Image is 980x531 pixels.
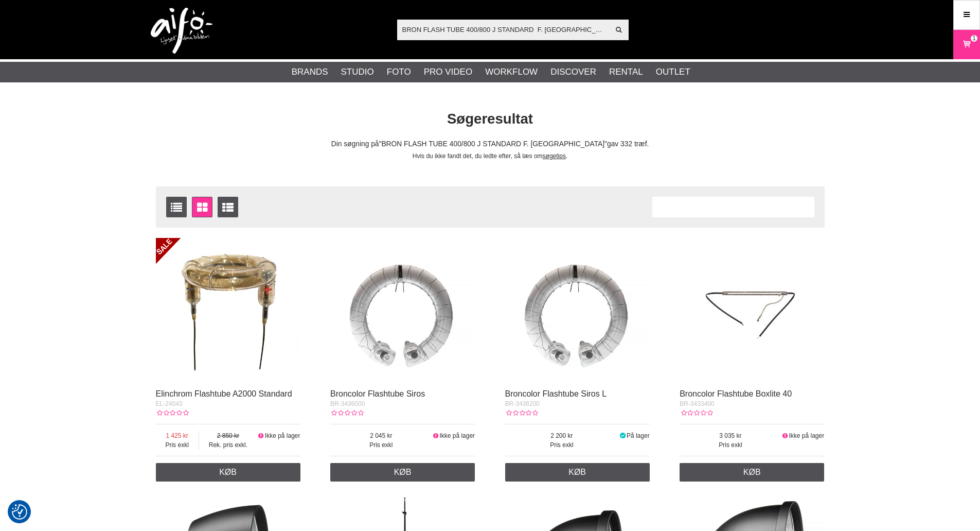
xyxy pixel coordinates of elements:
img: Broncolor Flashtube Boxlite 40 [680,238,824,383]
span: På lager [627,432,650,439]
span: 2 045 [330,431,432,440]
span: Pris exkl [680,440,781,450]
a: Udvid liste [218,197,238,217]
div: Kundebedømmelse: 0 [156,408,189,418]
a: Pro Video [424,65,472,79]
img: Elinchrom Flashtube A2000 Standard [156,238,300,383]
span: Rek. pris exkl. [199,440,257,450]
a: Rental [609,65,643,79]
a: Vinduevisning [192,197,212,217]
a: Foto [387,65,411,79]
a: 1 [954,32,979,57]
span: 1 425 [156,431,199,440]
span: 2 200 [505,431,619,440]
img: Revisit consent button [12,504,27,520]
span: Din søgning på gav 332 træf. [331,140,649,148]
span: 1 [972,33,976,43]
span: BR-3433400 [680,400,714,407]
span: Ikke på lager [265,432,300,439]
a: Studio [341,65,374,79]
h1: Søgeresultat [148,109,832,129]
a: Broncolor Flashtube Siros L [505,389,607,398]
span: Hvis du ikke fandt det, du ledte efter, så læs om [413,152,543,160]
i: Ikke på lager [257,432,265,439]
a: Outlet [656,65,690,79]
a: Køb [505,463,650,482]
div: Kundebedømmelse: 0 [505,408,538,418]
span: Pris exkl [156,440,199,450]
span: Pris exkl [505,440,619,450]
i: På lager [618,432,627,439]
span: 2 850 [199,431,257,440]
span: BRON FLASH TUBE 400/800 J STANDARD F. [GEOGRAPHIC_DATA] [379,140,608,148]
a: Køb [680,463,824,482]
a: Elinchrom Flashtube A2000 Standard [156,389,292,398]
button: Samtykkepræferencer [12,503,27,521]
a: søgetips [543,152,566,160]
div: Kundebedømmelse: 0 [330,408,363,418]
a: Vis liste [166,197,187,217]
a: Workflow [485,65,538,79]
a: Discover [550,65,596,79]
span: EL-24043 [156,400,183,407]
a: Brands [292,65,328,79]
span: Pris exkl [330,440,432,450]
a: Køb [330,463,475,482]
i: Ikke på lager [432,432,440,439]
img: logo.png [151,8,212,54]
input: Søg efter produkter... [397,22,610,37]
span: BR-3436200 [505,400,540,407]
img: Broncolor Flashtube Siros [330,238,475,383]
span: Ikke på lager [439,432,475,439]
span: BR-3436000 [330,400,365,407]
span: 3 035 [680,431,781,440]
i: Ikke på lager [781,432,789,439]
img: Broncolor Flashtube Siros L [505,238,650,383]
span: Ikke på lager [789,432,824,439]
span: . [566,152,567,160]
a: Broncolor Flashtube Siros [330,389,425,398]
a: Køb [156,463,300,482]
a: Broncolor Flashtube Boxlite 40 [680,389,792,398]
div: Kundebedømmelse: 0 [680,408,712,418]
